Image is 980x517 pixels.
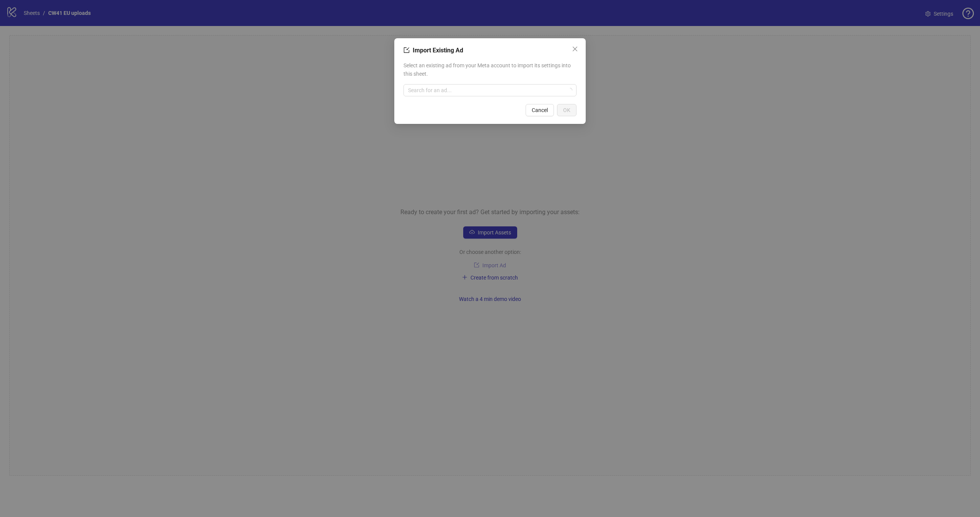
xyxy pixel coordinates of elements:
span: close [572,46,578,52]
span: Cancel [532,107,548,113]
span: import [403,47,410,53]
button: Close [569,43,581,55]
button: OK [557,104,577,116]
span: Import Existing Ad [413,47,463,54]
span: Select an existing ad from your Meta account to import its settings into this sheet. [403,61,577,78]
span: loading [568,88,572,93]
button: Cancel [526,104,554,116]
